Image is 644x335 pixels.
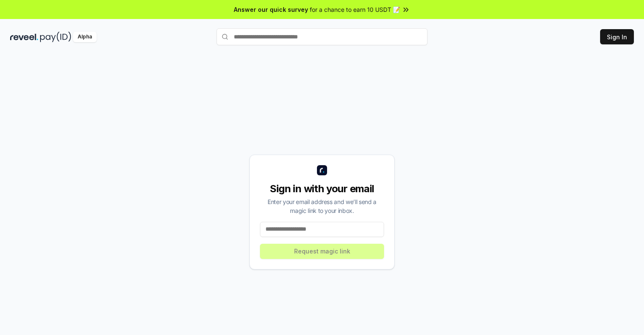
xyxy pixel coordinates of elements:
[310,5,400,14] span: for a chance to earn 10 USDT 📝
[73,32,97,42] div: Alpha
[317,165,327,175] img: logo_small
[234,5,308,14] span: Answer our quick survey
[260,197,384,215] div: Enter your email address and we’ll send a magic link to your inbox.
[40,32,71,42] img: pay_id
[10,32,38,42] img: reveel_dark
[260,182,384,196] div: Sign in with your email
[600,29,634,44] button: Sign In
